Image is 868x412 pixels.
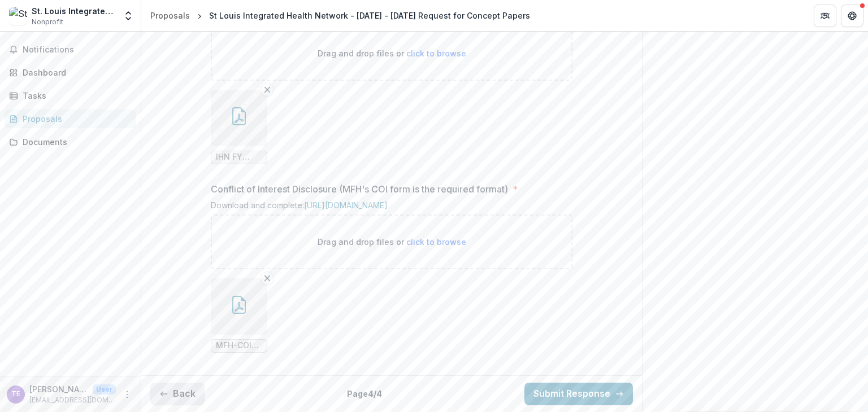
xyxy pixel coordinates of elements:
span: Nonprofit [32,17,63,27]
p: [EMAIL_ADDRESS][DOMAIN_NAME] [29,395,116,405]
div: Tasks [23,90,127,102]
span: MFH-COI-Disclosure-Grant.pdf [216,341,262,350]
div: Remove FileIHN FY 2024 Financial Statements.pdf [211,90,267,164]
p: Drag and drop files or [318,47,466,59]
span: Notifications [23,45,132,55]
div: St Louis Integrated Health Network - [DATE] - [DATE] Request for Concept Papers [209,10,530,21]
div: Proposals [150,10,190,21]
img: St. Louis Integrated Health Network [9,7,27,25]
p: Drag and drop files or [318,236,466,248]
a: [URL][DOMAIN_NAME] [304,200,388,210]
div: Download and complete: [211,200,572,214]
button: Partners [814,5,836,27]
button: Get Help [841,5,863,27]
button: Submit Response [524,383,633,405]
a: Proposals [5,109,136,128]
div: Tommy English [11,391,20,398]
a: Tasks [5,86,136,105]
div: Documents [23,136,127,148]
p: Page 4 / 4 [347,388,382,400]
a: Proposals [146,7,194,24]
span: click to browse [406,237,466,247]
p: User [93,384,116,395]
div: Remove FileMFH-COI-Disclosure-Grant.pdf [211,278,267,353]
p: [PERSON_NAME] [29,383,88,395]
a: Documents [5,133,136,151]
a: Dashboard [5,63,136,82]
button: Notifications [5,41,136,59]
nav: breadcrumb [146,7,535,24]
div: Dashboard [23,67,127,78]
p: Conflict of Interest Disclosure (MFH's COI form is the required format) [211,182,508,196]
button: Remove File [261,83,274,97]
div: St. Louis Integrated Health Network [32,5,116,17]
button: More [120,388,134,401]
button: Open entity switcher [120,5,136,27]
div: Proposals [23,113,127,125]
button: Remove File [261,271,274,285]
span: click to browse [406,49,466,58]
button: Back [150,383,205,405]
span: IHN FY 2024 Financial Statements.pdf [216,152,262,162]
